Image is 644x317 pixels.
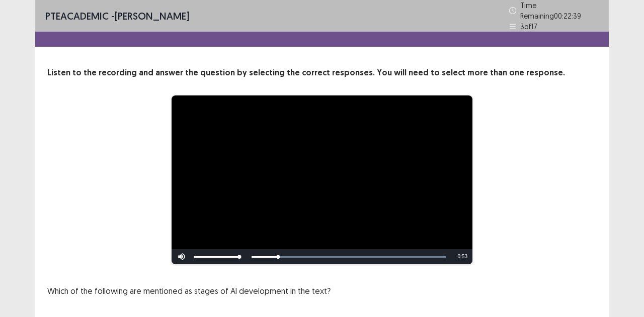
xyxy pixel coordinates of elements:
[45,9,189,24] p: - [PERSON_NAME]
[172,249,192,264] button: Mute
[45,10,109,22] span: PTE academic
[47,67,597,79] p: Listen to the recording and answer the question by selecting the correct responses. You will need...
[194,256,239,258] div: Volume Level
[47,285,331,297] p: Which of the following are mentioned as stages of AI development in the text?
[172,95,472,264] div: Video Player
[520,21,537,32] p: 3 of 17
[456,254,457,259] span: -
[458,254,467,259] span: 0:53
